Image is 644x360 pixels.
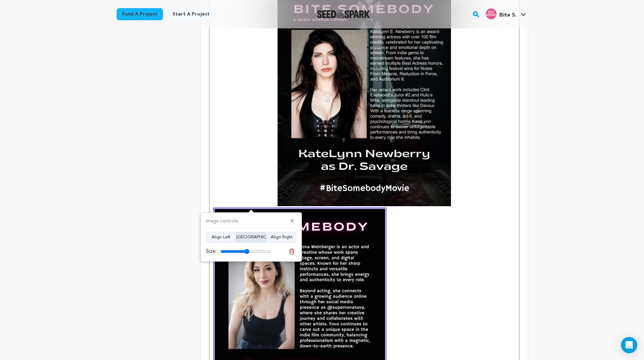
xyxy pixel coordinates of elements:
span: Bite S.'s Profile [484,7,527,21]
a: Bite S.'s Profile [484,7,527,19]
div: Bite S.'s Profile [486,8,517,19]
span: Bite S. [499,13,517,18]
button: Align Left [206,232,236,243]
a: Start a project [167,8,215,20]
h4: Image controls [206,218,238,225]
button: Align Right [266,232,296,243]
button: ✕ [288,218,296,225]
div: Open Intercom Messenger [621,337,637,353]
img: Seed&Spark Logo Dark Mode [317,10,370,18]
label: Size: [206,247,217,256]
button: [GEOGRAPHIC_DATA] [236,232,266,243]
img: 7ee66679177e1182.png [486,8,497,19]
a: Fund a project [117,8,163,20]
a: Seed&Spark Homepage [317,10,370,18]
